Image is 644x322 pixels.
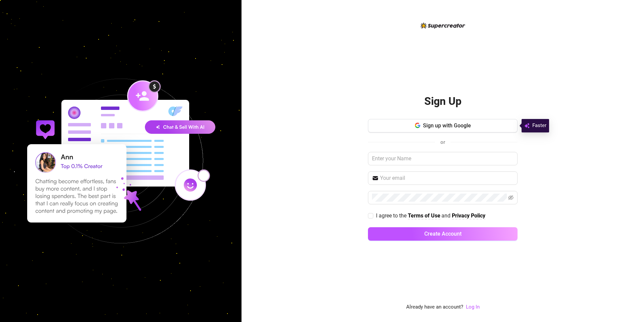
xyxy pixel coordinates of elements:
[441,212,452,219] span: and
[368,152,518,165] input: Enter your Name
[5,45,237,277] img: signup-background-D0MIrEPF.svg
[440,139,445,145] span: or
[380,174,514,182] input: Your email
[368,119,518,132] button: Sign up with Google
[368,227,518,241] button: Create Account
[406,303,463,311] span: Already have an account?
[376,212,408,219] span: I agree to the
[466,304,480,310] a: Log In
[532,122,546,130] span: Faster
[423,122,471,129] span: Sign up with Google
[424,94,462,108] h2: Sign Up
[408,212,440,219] a: Terms of Use
[466,303,480,311] a: Log In
[524,122,530,130] img: svg%3e
[508,195,514,200] span: eye-invisible
[452,212,485,219] a: Privacy Policy
[421,23,465,29] img: logo-BBDzfeDw.svg
[424,231,462,237] span: Create Account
